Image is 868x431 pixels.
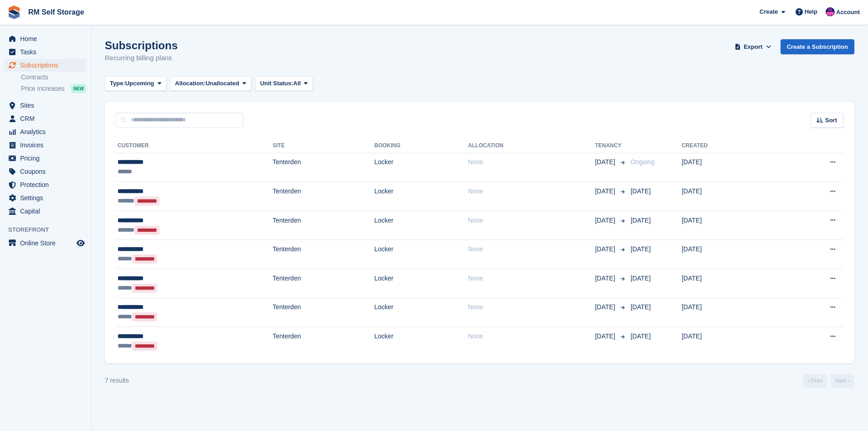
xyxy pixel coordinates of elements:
[5,46,86,58] a: menu
[20,178,75,191] span: Protection
[105,53,178,63] p: Recurring billing plans
[682,182,775,211] td: [DATE]
[272,139,374,153] th: Site
[71,84,86,93] div: NEW
[125,79,154,88] span: Upcoming
[272,298,374,327] td: Tenterden
[20,46,75,58] span: Tasks
[631,187,651,195] span: [DATE]
[803,374,827,388] a: Previous
[20,205,75,218] span: Capital
[375,240,468,269] td: Locker
[595,274,617,283] span: [DATE]
[595,216,617,225] span: [DATE]
[682,327,775,356] td: [DATE]
[105,376,129,385] div: 7 results
[682,153,775,182] td: [DATE]
[5,59,86,72] a: menu
[801,374,856,388] nav: Page
[20,125,75,138] span: Analytics
[468,302,595,312] div: None
[20,99,75,112] span: Sites
[375,327,468,356] td: Locker
[5,139,86,151] a: menu
[20,139,75,151] span: Invoices
[116,139,272,153] th: Customer
[375,298,468,327] td: Locker
[5,237,86,249] a: menu
[595,139,627,153] th: Tenancy
[375,153,468,182] td: Locker
[595,244,617,254] span: [DATE]
[272,182,374,211] td: Tenterden
[682,269,775,298] td: [DATE]
[8,225,91,234] span: Storefront
[170,76,252,91] button: Allocation: Unallocated
[468,332,595,341] div: None
[21,84,65,93] span: Price increases
[468,139,595,153] th: Allocation
[20,165,75,178] span: Coupons
[5,165,86,178] a: menu
[105,39,178,52] h1: Subscriptions
[744,42,762,52] span: Export
[21,83,86,93] a: Price increases NEW
[825,116,837,125] span: Sort
[205,79,239,88] span: Unallocated
[468,157,595,167] div: None
[5,112,86,125] a: menu
[20,192,75,204] span: Settings
[375,269,468,298] td: Locker
[595,332,617,341] span: [DATE]
[5,192,86,204] a: menu
[631,332,651,340] span: [DATE]
[733,39,773,54] button: Export
[375,182,468,211] td: Locker
[375,139,468,153] th: Booking
[631,275,651,282] span: [DATE]
[760,7,778,16] span: Create
[468,244,595,254] div: None
[20,112,75,125] span: CRM
[631,303,651,311] span: [DATE]
[468,187,595,196] div: None
[631,245,651,253] span: [DATE]
[20,32,75,45] span: Home
[105,76,166,91] button: Type: Upcoming
[272,327,374,356] td: Tenterden
[272,211,374,240] td: Tenterden
[375,211,468,240] td: Locker
[25,5,88,20] a: RM Self Storage
[75,238,86,249] a: Preview store
[260,79,293,88] span: Unit Status:
[836,8,860,17] span: Account
[21,73,86,82] a: Contracts
[255,76,313,91] button: Unit Status: All
[781,39,854,54] a: Create a Subscription
[272,240,374,269] td: Tenterden
[805,7,817,16] span: Help
[5,125,86,138] a: menu
[631,217,651,224] span: [DATE]
[7,5,21,19] img: stora-icon-8386f47178a22dfd0bd8f6a31ec36ba5ce8667c1dd55bd0f319d3a0aa187defe.svg
[110,79,125,88] span: Type:
[293,79,301,88] span: All
[468,216,595,225] div: None
[826,7,835,16] img: Roger Marsh
[5,178,86,191] a: menu
[5,152,86,165] a: menu
[595,302,617,312] span: [DATE]
[20,59,75,72] span: Subscriptions
[682,298,775,327] td: [DATE]
[631,158,655,166] span: Ongoing
[682,139,775,153] th: Created
[5,32,86,45] a: menu
[20,237,75,249] span: Online Store
[175,79,205,88] span: Allocation:
[831,374,854,388] a: Next
[595,187,617,196] span: [DATE]
[468,274,595,283] div: None
[272,269,374,298] td: Tenterden
[272,153,374,182] td: Tenterden
[682,211,775,240] td: [DATE]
